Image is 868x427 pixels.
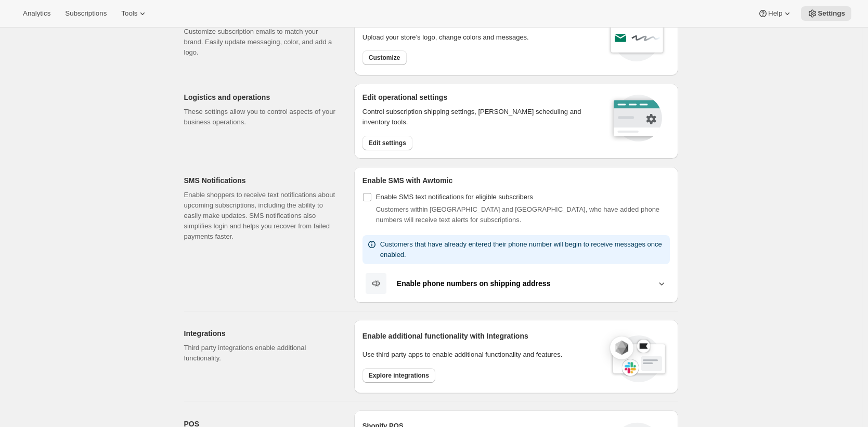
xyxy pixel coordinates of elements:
[397,279,551,288] b: Enable phone numbers on shipping address
[184,328,338,339] h2: Integrations
[362,136,412,150] button: Edit settings
[362,92,595,102] h2: Edit operational settings
[184,175,338,186] h2: SMS Notifications
[184,343,338,364] p: Third party integrations enable additional functionality.
[115,6,154,21] button: Tools
[184,190,338,242] p: Enable shoppers to receive text notifications about upcoming subscriptions, including the ability...
[376,205,659,224] span: Customers within [GEOGRAPHIC_DATA] and [GEOGRAPHIC_DATA], who have added phone numbers will recei...
[184,107,338,127] p: These settings allow you to control aspects of your business operations.
[380,239,666,260] p: Customers that have already entered their phone number will begin to receive messages once enabled.
[17,6,57,21] button: Analytics
[121,9,137,18] span: Tools
[59,6,113,21] button: Subscriptions
[768,9,782,18] span: Help
[376,193,533,201] span: Enable SMS text notifications for eligible subscribers
[369,139,406,147] span: Edit settings
[362,32,529,43] p: Upload your store’s logo, change colors and messages.
[369,54,400,62] span: Customize
[362,175,670,186] h2: Enable SMS with Awtomic
[362,50,407,65] button: Customize
[184,27,338,58] p: Customize subscription emails to match your brand. Easily update messaging, color, and add a logo.
[752,6,799,21] button: Help
[362,331,600,341] h2: Enable additional functionality with Integrations
[362,350,600,360] p: Use third party apps to enable additional functionality and features.
[818,9,845,18] span: Settings
[362,368,435,383] button: Explore integrations
[23,9,50,18] span: Analytics
[184,92,338,102] h2: Logistics and operations
[65,9,107,18] span: Subscriptions
[801,6,851,21] button: Settings
[362,273,670,294] button: Enable phone numbers on shipping address
[369,371,429,380] span: Explore integrations
[362,107,595,127] p: Control subscription shipping settings, [PERSON_NAME] scheduling and inventory tools.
